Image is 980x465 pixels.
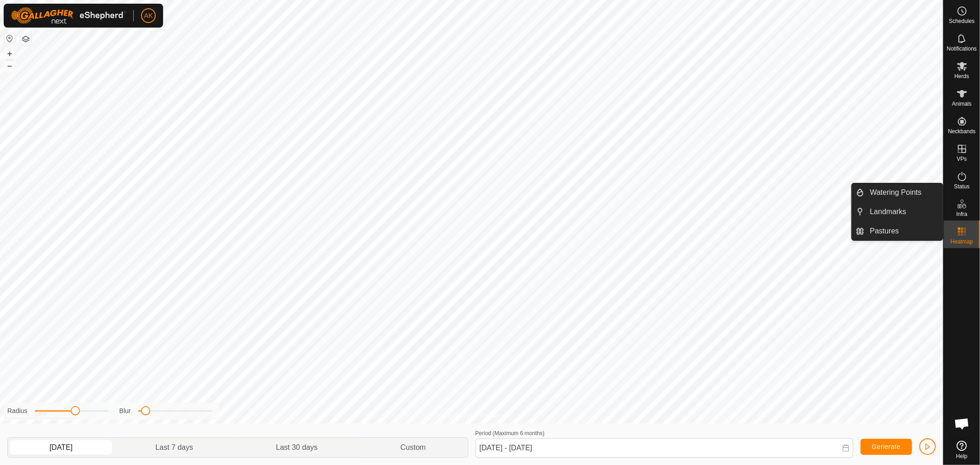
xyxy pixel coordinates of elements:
[865,222,943,240] a: Pastures
[954,74,969,79] span: Herds
[155,442,193,453] span: Last 7 days
[956,211,967,217] span: Infra
[852,222,943,240] li: Pastures
[870,187,922,198] span: Watering Points
[872,443,901,450] span: Generate
[481,412,508,420] a: Contact Us
[11,7,126,24] img: Gallagher Logo
[949,18,974,24] span: Schedules
[435,412,470,420] a: Privacy Policy
[947,46,977,51] span: Notifications
[401,442,426,453] span: Custom
[865,183,943,202] a: Watering Points
[7,406,28,416] label: Radius
[952,101,972,107] span: Animals
[276,442,318,453] span: Last 30 days
[954,184,969,189] span: Status
[956,454,968,459] span: Help
[870,226,899,237] span: Pastures
[870,206,906,217] span: Landmarks
[20,34,31,45] button: Map Layers
[951,239,973,244] span: Heatmap
[852,203,943,221] li: Landmarks
[4,33,15,44] button: Reset Map
[957,156,967,162] span: VPs
[4,48,15,59] button: +
[119,406,131,416] label: Blur
[4,60,15,71] button: –
[944,437,980,463] a: Help
[144,11,153,21] span: AK
[865,203,943,221] a: Landmarks
[50,442,73,453] span: [DATE]
[861,439,912,455] button: Generate
[852,183,943,202] li: Watering Points
[476,430,545,437] label: Period (Maximum 6 months)
[948,410,976,437] div: Open chat
[948,129,975,134] span: Neckbands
